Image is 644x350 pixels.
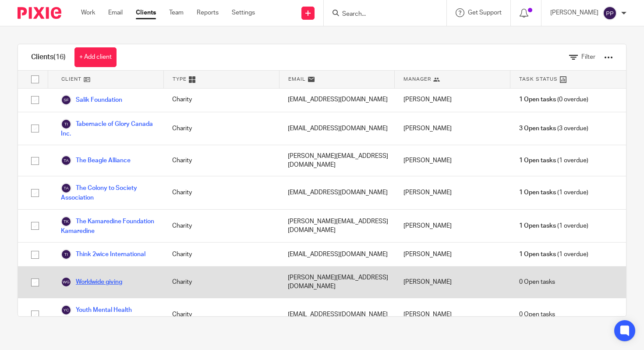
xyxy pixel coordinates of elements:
[519,188,588,197] span: (1 overdue)
[395,145,510,176] div: [PERSON_NAME]
[61,75,81,83] span: Client
[61,277,122,287] a: Worldwide giving
[519,95,588,104] span: (0 overdue)
[61,249,145,260] a: Think 2wice International
[395,88,510,112] div: [PERSON_NAME]
[163,267,279,298] div: Charity
[519,221,556,230] span: 1 Open tasks
[169,8,184,17] a: Team
[550,8,598,17] p: [PERSON_NAME]
[61,277,71,287] img: svg%3E
[61,249,71,260] img: svg%3E
[163,88,279,112] div: Charity
[395,176,510,209] div: [PERSON_NAME]
[61,183,155,202] a: The Colony to Society Association
[403,75,431,83] span: Manager
[61,183,71,193] img: svg%3E
[519,124,588,133] span: (3 overdue)
[136,8,156,17] a: Clients
[395,298,510,331] div: [PERSON_NAME]
[395,267,510,298] div: [PERSON_NAME]
[519,156,588,165] span: (1 overdue)
[197,8,219,17] a: Reports
[31,53,66,62] h1: Clients
[81,8,95,17] a: Work
[61,216,71,227] img: svg%3E
[279,145,395,176] div: [PERSON_NAME][EMAIL_ADDRESS][DOMAIN_NAME]
[519,221,588,230] span: (1 overdue)
[519,75,558,83] span: Task Status
[519,156,556,165] span: 1 Open tasks
[519,124,556,133] span: 3 Open tasks
[603,6,617,20] img: svg%3E
[61,305,155,324] a: Youth Mental Health [GEOGRAPHIC_DATA]
[468,10,502,16] span: Get Support
[61,95,71,105] img: svg%3E
[279,112,395,145] div: [EMAIL_ADDRESS][DOMAIN_NAME]
[395,243,510,266] div: [PERSON_NAME]
[279,88,395,112] div: [EMAIL_ADDRESS][DOMAIN_NAME]
[519,278,555,286] span: 0 Open tasks
[163,298,279,331] div: Charity
[581,54,595,60] span: Filter
[61,155,71,166] img: svg%3E
[61,155,131,166] a: The Beagle Alliance
[163,176,279,209] div: Charity
[108,8,123,17] a: Email
[519,95,556,104] span: 1 Open tasks
[173,75,187,83] span: Type
[61,119,71,129] img: svg%3E
[395,210,510,242] div: [PERSON_NAME]
[395,112,510,145] div: [PERSON_NAME]
[61,119,155,138] a: Tabernacle of Glory Canada Inc.
[61,216,155,236] a: The Kamaredine Foundation Kamaredine
[519,250,556,259] span: 1 Open tasks
[288,75,306,83] span: Email
[279,267,395,298] div: [PERSON_NAME][EMAIL_ADDRESS][DOMAIN_NAME]
[279,176,395,209] div: [EMAIL_ADDRESS][DOMAIN_NAME]
[163,145,279,176] div: Charity
[74,47,117,67] a: + Add client
[53,54,66,61] span: (16)
[163,112,279,145] div: Charity
[163,243,279,266] div: Charity
[61,305,71,315] img: svg%3E
[279,243,395,266] div: [EMAIL_ADDRESS][DOMAIN_NAME]
[279,298,395,331] div: [EMAIL_ADDRESS][DOMAIN_NAME]
[163,210,279,242] div: Charity
[519,250,588,259] span: (1 overdue)
[341,11,420,18] input: Search
[279,210,395,242] div: [PERSON_NAME][EMAIL_ADDRESS][DOMAIN_NAME]
[61,95,122,105] a: Salik Foundation
[18,7,61,19] img: Pixie
[519,188,556,197] span: 1 Open tasks
[232,8,255,17] a: Settings
[27,71,43,88] input: Select all
[519,310,555,319] span: 0 Open tasks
